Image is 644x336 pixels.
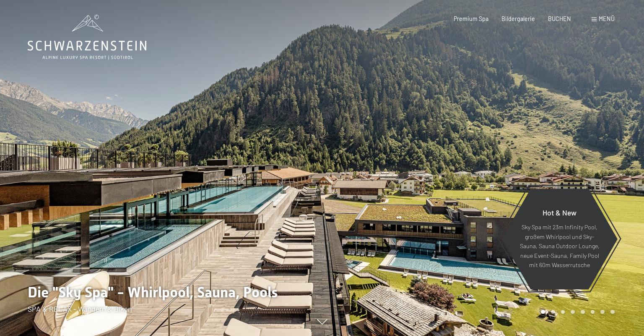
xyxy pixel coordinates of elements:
div: Carousel Pagination [538,310,614,314]
div: Carousel Page 5 [581,310,585,314]
div: Carousel Page 8 [610,310,615,314]
div: Carousel Page 1 (Current Slide) [541,310,545,314]
a: Premium Spa [454,15,488,22]
div: Carousel Page 3 [561,310,565,314]
div: Carousel Page 4 [571,310,575,314]
div: Carousel Page 2 [551,310,555,314]
span: Menü [599,15,615,22]
p: Sky Spa mit 23m Infinity Pool, großem Whirlpool und Sky-Sauna, Sauna Outdoor Lounge, neue Event-S... [519,223,600,270]
a: BUCHEN [548,15,571,22]
a: Hot & New Sky Spa mit 23m Infinity Pool, großem Whirlpool und Sky-Sauna, Sauna Outdoor Lounge, ne... [501,188,618,290]
div: Carousel Page 6 [591,310,595,314]
div: Carousel Page 7 [600,310,605,314]
span: Hot & New [543,208,576,217]
a: Bildergalerie [501,15,535,22]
